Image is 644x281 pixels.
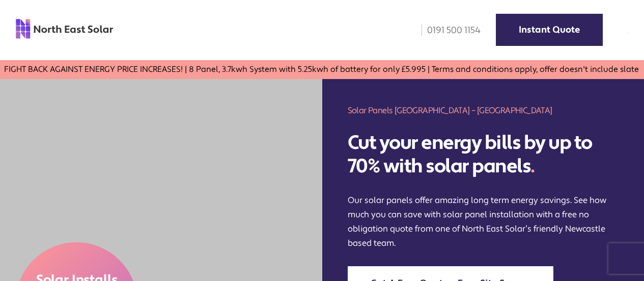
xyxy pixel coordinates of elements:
img: phone icon [422,24,422,36]
span: . [530,154,535,178]
a: 0191 500 1154 [414,24,481,36]
a: Instant Quote [496,14,603,46]
p: Our solar panels offer amazing long term energy savings. See how much you can save with solar pan... [348,193,619,250]
img: north east solar logo [15,18,114,40]
h2: Cut your energy bills by up to 70% with solar panels [348,132,619,178]
h1: Solar Panels [GEOGRAPHIC_DATA] – [GEOGRAPHIC_DATA] [348,105,619,116]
